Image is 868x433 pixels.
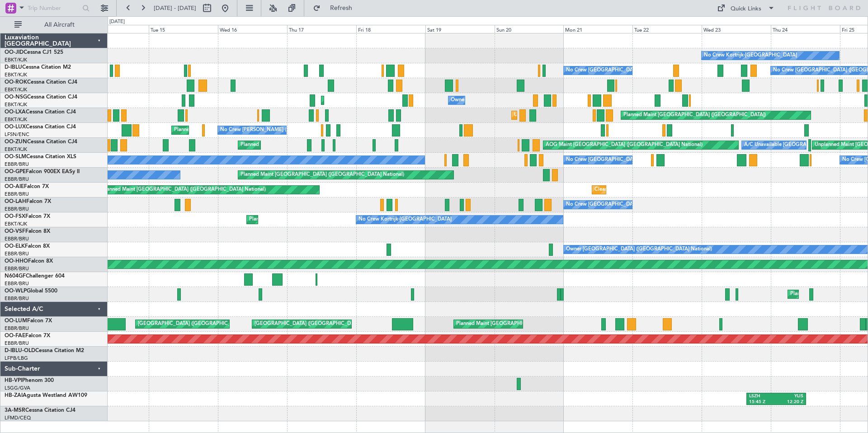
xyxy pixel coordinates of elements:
[5,191,29,198] a: EBBR/BRU
[5,221,27,227] a: EBKT/KJK
[80,25,149,33] div: Mon 14
[218,25,287,33] div: Wed 16
[5,355,28,362] a: LFPB/LBG
[5,414,31,421] a: LFMD/CEQ
[712,1,779,15] button: Quick Links
[5,244,50,249] a: OO-ELKFalcon 8X
[5,408,75,413] a: 3A-MSRCessna Citation CJ4
[632,25,702,33] div: Tue 22
[5,131,29,138] a: LFSN/ENC
[5,154,26,160] span: OO-SLM
[5,333,50,339] a: OO-FAEFalcon 7X
[5,408,25,413] span: 3A-MSR
[5,393,23,398] span: HB-ZAI
[5,80,27,85] span: OO-ROK
[594,183,745,197] div: Cleaning [GEOGRAPHIC_DATA] ([GEOGRAPHIC_DATA] National)
[771,25,840,33] div: Thu 24
[451,94,573,107] div: Owner [GEOGRAPHIC_DATA]-[GEOGRAPHIC_DATA]
[5,101,27,108] a: EBKT/KJK
[5,288,27,294] span: OO-WLP
[322,5,360,11] span: Refresh
[5,199,26,204] span: OO-LAH
[5,139,77,145] a: OO-ZUNCessna Citation CJ4
[359,213,452,226] div: No Crew Kortrijk-[GEOGRAPHIC_DATA]
[5,348,35,353] span: D-IBLU-OLD
[5,244,25,249] span: OO-ELK
[28,1,80,15] input: Trip Number
[5,378,54,383] a: HB-VPIPhenom 300
[5,139,27,145] span: OO-ZUN
[174,123,338,137] div: Planned Maint [GEOGRAPHIC_DATA] ([GEOGRAPHIC_DATA] National)
[5,65,71,70] a: D-IBLUCessna Citation M2
[5,109,76,115] a: OO-LXACessna Citation CJ4
[5,229,25,234] span: OO-VSF
[5,280,29,287] a: EBBR/BRU
[5,259,53,264] a: OO-HHOFalcon 8X
[149,25,218,33] div: Tue 15
[5,71,27,78] a: EBKT/KJK
[138,317,287,331] div: [GEOGRAPHIC_DATA] ([GEOGRAPHIC_DATA][PERSON_NAME])
[109,18,125,26] div: [DATE]
[425,25,495,33] div: Sat 19
[623,108,766,122] div: Planned Maint [GEOGRAPHIC_DATA] ([GEOGRAPHIC_DATA])
[5,265,29,272] a: EBBR/BRU
[5,94,77,100] a: OO-NSGCessna Citation CJ4
[5,56,27,63] a: EBKT/KJK
[5,214,50,219] a: OO-FSXFalcon 7X
[5,50,24,55] span: OO-JID
[456,317,620,331] div: Planned Maint [GEOGRAPHIC_DATA] ([GEOGRAPHIC_DATA] National)
[5,169,80,174] a: OO-GPEFalcon 900EX EASy II
[546,138,703,152] div: AOG Maint [GEOGRAPHIC_DATA] ([GEOGRAPHIC_DATA] National)
[704,49,797,62] div: No Crew Kortrijk-[GEOGRAPHIC_DATA]
[5,325,29,332] a: EBBR/BRU
[5,229,50,234] a: OO-VSFFalcon 8X
[5,295,29,302] a: EBBR/BRU
[5,169,26,174] span: OO-GPE
[5,124,26,130] span: OO-LUX
[563,25,632,33] div: Mon 21
[495,25,564,33] div: Sun 20
[220,123,329,137] div: No Crew [PERSON_NAME] ([PERSON_NAME])
[5,235,29,242] a: EBBR/BRU
[776,399,803,405] div: 12:20 Z
[566,198,717,212] div: No Crew [GEOGRAPHIC_DATA] ([GEOGRAPHIC_DATA] National)
[5,94,27,100] span: OO-NSG
[5,65,22,70] span: D-IBLU
[5,348,84,353] a: D-IBLU-OLDCessna Citation M2
[5,184,49,189] a: OO-AIEFalcon 7X
[5,109,26,115] span: OO-LXA
[5,288,57,294] a: OO-WLPGlobal 5500
[5,80,77,85] a: OO-ROKCessna Citation CJ4
[5,385,30,391] a: LSGG/GVA
[566,64,717,77] div: No Crew [GEOGRAPHIC_DATA] ([GEOGRAPHIC_DATA] National)
[356,25,425,33] div: Fri 18
[5,273,26,279] span: N604GF
[5,259,28,264] span: OO-HHO
[731,5,761,14] div: Quick Links
[5,393,87,398] a: HB-ZAIAgusta Westland AW109
[287,25,356,33] div: Thu 17
[5,86,27,93] a: EBKT/KJK
[749,393,776,400] div: LSZH
[514,108,684,122] div: Unplanned Maint [GEOGRAPHIC_DATA] ([GEOGRAPHIC_DATA] National)
[241,168,404,182] div: Planned Maint [GEOGRAPHIC_DATA] ([GEOGRAPHIC_DATA] National)
[5,333,25,339] span: OO-FAE
[249,213,354,226] div: Planned Maint Kortrijk-[GEOGRAPHIC_DATA]
[749,399,776,405] div: 15:45 Z
[5,176,29,183] a: EBBR/BRU
[566,243,712,256] div: Owner [GEOGRAPHIC_DATA] ([GEOGRAPHIC_DATA] National)
[5,161,29,168] a: EBBR/BRU
[102,183,266,197] div: Planned Maint [GEOGRAPHIC_DATA] ([GEOGRAPHIC_DATA] National)
[5,154,76,160] a: OO-SLMCessna Citation XLS
[154,4,196,12] span: [DATE] - [DATE]
[241,138,346,152] div: Planned Maint Kortrijk-[GEOGRAPHIC_DATA]
[255,317,404,331] div: [GEOGRAPHIC_DATA] ([GEOGRAPHIC_DATA][PERSON_NAME])
[5,273,65,279] a: N604GFChallenger 604
[10,18,98,32] button: All Aircraft
[5,50,63,55] a: OO-JIDCessna CJ1 525
[5,214,25,219] span: OO-FSX
[5,124,76,130] a: OO-LUXCessna Citation CJ4
[5,250,29,257] a: EBBR/BRU
[24,22,95,28] span: All Aircraft
[5,116,27,123] a: EBKT/KJK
